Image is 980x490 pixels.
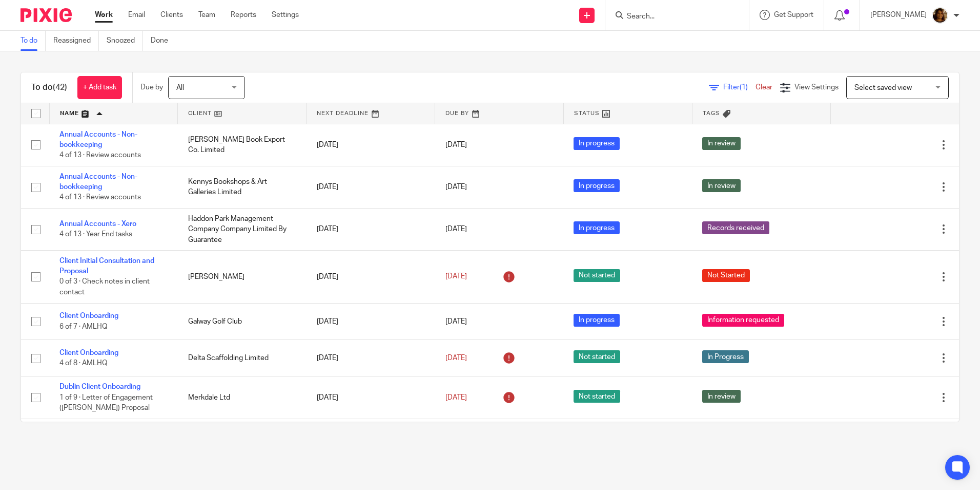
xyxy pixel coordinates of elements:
[107,31,143,51] a: Snoozed
[702,350,749,363] span: In Progress
[702,269,750,282] span: Not Started
[59,383,140,390] a: Dublin Client Onboarding
[307,340,435,376] td: [DATE]
[198,10,215,20] a: Team
[140,82,163,92] p: Due by
[445,354,467,362] span: [DATE]
[703,110,720,116] span: Tags
[178,340,307,376] td: Delta Scaffolding Limited
[702,314,784,327] span: Information requested
[151,31,176,51] a: Done
[307,166,435,208] td: [DATE]
[53,31,99,51] a: Reassigned
[307,250,435,303] td: [DATE]
[445,273,467,280] span: [DATE]
[59,312,118,319] a: Client Onboarding
[574,390,620,403] span: Not started
[932,7,948,24] img: Arvinder.jpeg
[21,8,72,22] img: Pixie
[307,376,435,419] td: [DATE]
[77,76,122,99] a: + Add task
[59,173,137,191] a: Annual Accounts - Non-bookkeeping
[445,183,467,191] span: [DATE]
[307,208,435,250] td: [DATE]
[59,323,108,330] span: 6 of 7 · AMLHQ
[31,82,67,93] h1: To do
[574,314,620,327] span: In progress
[574,221,620,234] span: In progress
[59,220,136,228] a: Annual Accounts - Xero
[178,124,307,166] td: [PERSON_NAME] Book Export Co. Limited
[702,221,769,234] span: Records received
[794,84,839,91] span: View Settings
[59,231,132,238] span: 4 of 13 · Year End tasks
[574,179,620,192] span: In progress
[702,179,741,192] span: In review
[445,394,467,401] span: [DATE]
[128,10,145,20] a: Email
[59,131,137,148] a: Annual Accounts - Non-bookkeeping
[21,31,46,51] a: To do
[574,350,620,363] span: Not started
[740,84,748,91] span: (1)
[445,225,467,233] span: [DATE]
[59,257,154,275] a: Client Initial Consultation and Proposal
[870,10,927,20] p: [PERSON_NAME]
[574,269,620,282] span: Not started
[59,360,108,367] span: 4 of 8 · AMLHQ
[702,390,741,403] span: In review
[178,208,307,250] td: Haddon Park Management Company Company Limited By Guarantee
[59,194,141,201] span: 4 of 13 · Review accounts
[307,419,435,461] td: [DATE]
[178,303,307,340] td: Galway Golf Club
[59,278,150,296] span: 0 of 3 · Check notes in client contact
[272,10,299,20] a: Settings
[445,141,467,148] span: [DATE]
[626,12,718,22] input: Search
[178,376,307,419] td: Merkdale Ltd
[231,10,256,20] a: Reports
[756,84,772,91] a: Clear
[59,152,141,159] span: 4 of 13 · Review accounts
[774,11,813,18] span: Get Support
[307,124,435,166] td: [DATE]
[160,10,183,20] a: Clients
[59,349,118,356] a: Client Onboarding
[178,166,307,208] td: Kennys Bookshops & Art Galleries Limited
[723,84,756,91] span: Filter
[176,84,184,91] span: All
[53,83,67,91] span: (42)
[445,318,467,325] span: [DATE]
[95,10,113,20] a: Work
[307,303,435,340] td: [DATE]
[178,250,307,303] td: [PERSON_NAME]
[59,394,153,412] span: 1 of 9 · Letter of Engagement ([PERSON_NAME]) Proposal
[574,137,620,150] span: In progress
[854,84,912,91] span: Select saved view
[178,419,307,461] td: [PERSON_NAME] & Co. Carpentry & Construction Limited
[702,137,741,150] span: In review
